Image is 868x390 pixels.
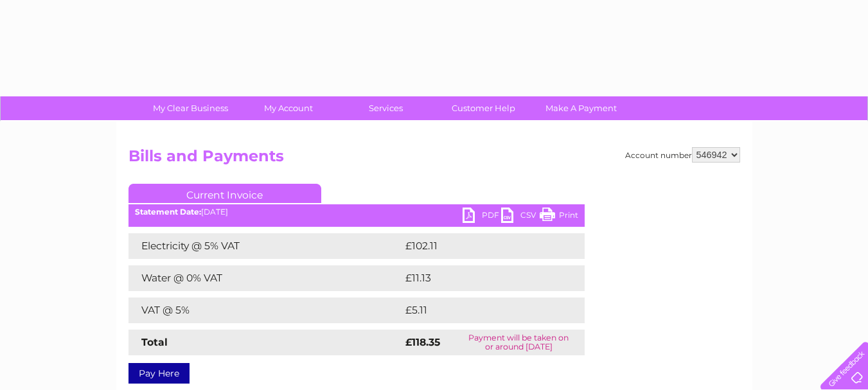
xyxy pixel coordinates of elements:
td: Electricity @ 5% VAT [128,233,402,259]
a: Print [540,208,578,226]
a: Customer Help [430,96,536,120]
a: CSV [501,208,540,226]
td: £102.11 [402,233,558,259]
td: Payment will be taken on or around [DATE] [453,330,585,355]
a: Current Invoice [128,184,321,203]
h2: Bills and Payments [128,147,740,172]
td: Water @ 0% VAT [128,265,402,291]
div: Account number [625,147,740,163]
b: Statement Date: [135,207,201,217]
strong: Total [141,336,168,348]
a: PDF [463,208,501,226]
a: Pay Here [128,363,190,384]
a: My Account [235,96,341,120]
td: VAT @ 5% [128,297,402,323]
a: My Clear Business [137,96,244,120]
td: £11.13 [402,265,554,291]
a: Make A Payment [528,96,634,120]
div: [DATE] [128,208,585,217]
strong: £118.35 [405,336,440,348]
a: Services [333,96,439,120]
td: £5.11 [402,297,551,323]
